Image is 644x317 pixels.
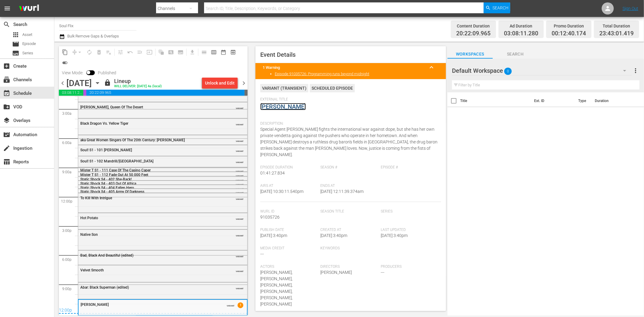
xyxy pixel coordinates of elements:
[260,121,438,126] span: Description:
[456,22,491,30] div: Content Duration
[599,30,634,37] span: 23:43:01.419
[220,49,226,55] span: date_range_outlined
[623,6,638,11] a: Sign Out
[321,264,378,269] span: Directors
[321,209,378,214] span: Season Title
[202,78,238,88] button: Unlock and Edit
[154,46,166,58] span: Refresh All Search Blocks
[260,171,285,175] span: 01:41:27.834
[504,65,512,78] span: 0
[632,63,639,78] button: more_vert
[236,189,244,194] span: VARIANT
[236,285,244,290] span: VARIANT
[591,92,628,109] th: Duration
[114,85,162,88] div: WILL DELIVER: [DATE] 4a (local)
[230,49,236,55] span: preview_outlined
[12,40,19,48] span: Episode
[104,79,111,86] span: lock
[59,70,86,75] span: View Mode:
[14,2,43,16] img: ans4CAIJ8jUAAAAAAAAAAAAAAAAAAAAAAAAgQb4GAAAAAAAAAAAAAAAAAAAAAAAAJMjXAAAAAAAAAAAAAAAAAAAAAAAAgAT5G...
[80,181,136,186] span: Static Shock S4 - 403 Out Of Africa
[552,30,586,37] span: 00:12:40.174
[260,127,437,157] span: Special Agent [PERSON_NAME] fights the international war against dope, but she has her own privat...
[86,70,91,75] span: Toggle to switch from Published to Draft view.
[260,103,306,110] a: [PERSON_NAME]
[310,84,355,92] div: Scheduled Episode
[236,158,244,163] span: VARIANT
[86,90,245,96] span: 20:22:09.965
[3,117,10,124] span: Overlays
[80,121,128,126] span: Black Dragon Vs. Yellow Tiger
[3,90,10,97] span: Schedule
[428,64,435,71] span: keyboard_arrow_up
[530,92,575,109] th: Ext. ID
[381,165,438,170] span: Episode #
[260,270,293,306] span: [PERSON_NAME],[PERSON_NAME],[PERSON_NAME],[PERSON_NAME],[PERSON_NAME],[PERSON_NAME]
[80,285,129,290] span: Abar: Black Superman (edited)
[321,228,378,232] span: Created At
[95,70,119,75] span: Published
[205,78,235,88] div: Unlock and Edit
[236,104,244,109] span: VARIANT
[260,209,318,214] span: Wurl Id
[22,32,32,38] span: Asset
[245,90,248,96] span: 00:16:58.581
[321,189,364,194] span: [DATE] 12:11:39.374am
[80,216,98,220] span: Hot Potato
[145,47,154,57] span: Update Metadata from Key Asset
[493,2,509,13] span: Search
[236,181,244,186] span: VARIANT
[447,50,493,58] span: Workspaces
[3,103,10,110] span: VOD
[275,72,369,76] a: Episode 91035726: Programming runs beyond midnight
[3,62,10,70] span: Create
[211,49,217,55] span: calendar_view_week_outlined
[114,78,162,85] div: Lineup
[460,92,530,109] th: Title
[3,158,10,165] span: Reports
[236,215,244,220] span: VARIANT
[66,78,92,88] div: [DATE]
[260,264,318,269] span: Actors
[3,21,10,28] span: Search
[504,22,538,30] div: Ad Duration
[80,232,98,237] span: Native Son
[80,168,151,172] span: Mister T S1 - 111 Case Of The Casino Caper
[381,270,384,275] span: ---
[80,159,153,163] span: Soul! S1 - 102 Mandrill/[GEOGRAPHIC_DATA]
[83,90,86,96] span: 00:12:40.174
[260,233,287,238] span: [DATE] 3:40pm
[260,51,296,58] span: Event Details
[80,253,133,258] span: Bad, Black And Beautiful (edited)
[94,47,104,57] span: Select an event to delete
[176,47,185,57] span: Create Series Block
[80,186,134,190] span: Static Shock S4 - 404 Fallen Hero
[85,47,94,57] span: Loop Content
[240,79,248,87] span: chevron_right
[552,22,586,30] div: Promo Duration
[3,131,10,138] span: Automation
[81,303,109,307] span: [PERSON_NAME]
[493,50,538,58] span: Search
[80,196,112,200] span: To Kill With Intrigue
[70,47,85,57] span: Remove Gaps & Overlaps
[236,168,244,172] span: VARIANT
[504,30,538,37] span: 03:08:11.280
[12,50,19,57] span: Series
[424,60,439,75] button: keyboard_arrow_up
[80,268,104,272] span: Velvet Smooth
[260,97,438,102] span: External Title
[381,264,438,269] span: Producers
[321,233,348,238] span: [DATE] 3:40pm
[80,105,143,109] span: [PERSON_NAME], Queen Of The Desert
[60,47,70,57] span: Copy Lineup
[228,47,238,57] span: View Backup
[321,165,378,170] span: Season #
[236,232,244,237] span: VARIANT
[125,47,135,57] span: Revert to Primary Episode
[321,184,378,188] span: Ends At
[236,253,244,258] span: VARIANT
[236,195,244,200] span: VARIANT
[381,228,438,232] span: Last Updated
[62,49,68,55] span: content_copy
